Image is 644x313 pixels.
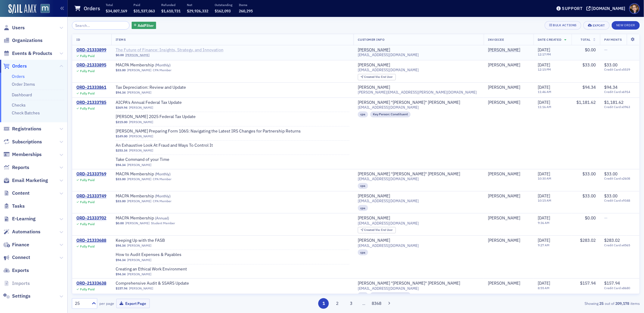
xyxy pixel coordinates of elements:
div: [PERSON_NAME] [358,193,390,199]
span: Credit Card x9348 [604,199,635,203]
span: Tasks [12,203,25,209]
div: Fully Paid [80,91,95,95]
a: [PERSON_NAME] [129,149,153,152]
button: 1 [318,298,329,309]
a: ORD-21333769 [76,171,106,177]
a: [PERSON_NAME] [488,216,520,221]
a: Exports [3,267,29,274]
a: ORD-21333749 [76,193,106,199]
div: [PERSON_NAME] [488,193,520,199]
span: $33.00 [604,171,617,177]
span: [DATE] [538,85,550,90]
span: Memberships [12,151,42,158]
a: [PERSON_NAME] [358,216,390,221]
a: AICPA's Annual Federal Tax Update [116,100,192,105]
a: [PERSON_NAME] [129,286,153,290]
span: ( Annual ) [155,216,169,220]
a: Orders [3,63,27,69]
a: ORD-21333899 [76,47,106,53]
span: Paul Balsamo [488,85,529,90]
input: Search… [72,21,130,30]
p: Outstanding [215,3,232,7]
button: [DOMAIN_NAME] [586,6,628,11]
a: MACPA Membership (Monthly) [116,193,192,199]
span: $162,093 [215,8,231,13]
a: An Exhaustive Look At Fraud and Ways To Control It [116,143,213,148]
a: Checks [12,102,26,108]
div: cpa [358,205,368,211]
a: Tasks [3,203,25,209]
a: [PERSON_NAME] [129,106,153,110]
span: Created Via : [364,75,381,79]
div: Support [562,6,583,11]
span: $94.34 [116,163,126,167]
span: $283.02 [580,238,596,243]
p: Paid [133,3,155,7]
a: [PERSON_NAME] [127,258,151,262]
span: Credit Card x5539 [604,68,635,72]
button: 3 [346,298,356,309]
div: [PERSON_NAME] "[PERSON_NAME]" [PERSON_NAME] [358,171,460,177]
div: cpa [358,183,368,189]
a: Automations [3,228,40,235]
div: CPA Member [153,199,171,203]
a: [PERSON_NAME] [127,199,151,203]
a: Comprehensive Audit & SSARS Update [116,281,192,286]
span: ( Monthly ) [155,193,171,198]
a: Subscriptions [3,139,42,145]
span: Rob Davis [488,100,529,105]
button: Bulk Actions [545,21,581,30]
span: [EMAIL_ADDRESS][DOMAIN_NAME] [358,105,419,110]
a: [PERSON_NAME] [488,238,520,243]
div: Fully Paid [80,69,95,73]
span: $33.00 [582,62,596,68]
span: $1,181.62 [576,100,596,105]
span: — [604,47,607,53]
div: [PERSON_NAME] [488,100,520,105]
span: Keeping Up with the FASB [116,238,192,243]
div: End User [364,228,393,232]
div: [PERSON_NAME] [358,238,390,243]
a: MACPA Membership (Monthly) [116,171,192,177]
a: [PERSON_NAME] [358,62,390,68]
div: Fully Paid [80,178,95,182]
div: [PERSON_NAME] [488,281,520,286]
span: Finance [12,241,29,248]
span: [DATE] [538,47,550,53]
span: Jess Vess [488,171,529,177]
span: Reports [12,164,29,171]
span: Profile [629,3,640,14]
span: [DATE] [538,100,550,105]
div: Key Person: Constituent [370,111,411,117]
time: 11:16 AM [538,105,551,109]
span: $94.34 [604,85,617,90]
p: Net [187,3,208,7]
div: Showing out of items [455,301,640,306]
span: $1,181.62 [604,100,623,105]
a: [PERSON_NAME] [127,244,151,248]
a: Orders [12,74,25,79]
span: $31,537,063 [133,8,155,13]
div: Export [593,24,605,27]
div: Created Via: End User [358,227,396,233]
span: $33.00 [116,177,126,181]
a: Reports [3,164,29,171]
a: [PERSON_NAME] [127,177,151,181]
span: Anne Kuh [488,193,529,199]
button: New Order [612,21,640,30]
div: ORD-21333638 [76,281,106,286]
a: ORD-21333688 [76,238,106,243]
a: Take Command of your Time [116,157,192,162]
span: Items [116,37,126,42]
span: Exports [12,267,29,274]
a: Finance [3,241,29,248]
span: $33.00 [604,62,617,68]
span: How to Audit Expenses & Payables [116,252,192,257]
span: Date Created [538,37,561,42]
span: Credit Card x0963 [604,105,635,109]
span: $29,926,332 [187,8,208,13]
